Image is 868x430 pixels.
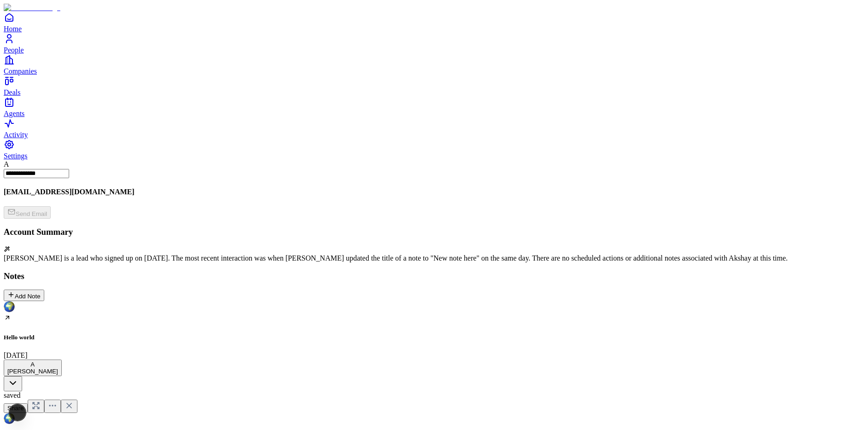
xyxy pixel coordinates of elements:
[4,67,37,75] span: Companies
[4,301,15,312] img: earth africa
[4,290,44,301] button: Add Note
[4,54,864,75] a: Companies
[4,131,28,139] span: Activity
[4,188,864,196] h4: [EMAIL_ADDRESS][DOMAIN_NAME]
[4,4,60,12] img: Item Brain Logo
[4,227,864,237] h3: Account Summary
[4,334,864,341] h5: Hello world
[4,12,864,33] a: Home
[7,368,58,375] span: [PERSON_NAME]
[4,33,864,54] a: People
[7,291,41,300] div: Add Note
[4,403,28,413] button: Share
[4,88,20,96] span: Deals
[4,76,864,96] a: Deals
[4,360,62,376] button: A[PERSON_NAME]
[4,46,24,54] span: People
[7,361,58,368] div: A
[4,160,864,169] div: A
[4,351,28,359] span: [DATE]
[4,97,864,117] a: Agents
[4,206,51,219] button: Send Email
[4,25,22,33] span: Home
[4,413,15,424] img: earth africa
[4,110,24,117] span: Agents
[4,152,28,160] span: Settings
[4,254,864,262] div: [PERSON_NAME] is a lead who signed up on [DATE]. The most recent interaction was when [PERSON_NAM...
[4,413,864,426] div: Select emoji
[4,271,864,281] h3: Notes
[4,391,864,400] div: saved
[4,139,864,160] a: Settings
[4,118,864,139] a: Activity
